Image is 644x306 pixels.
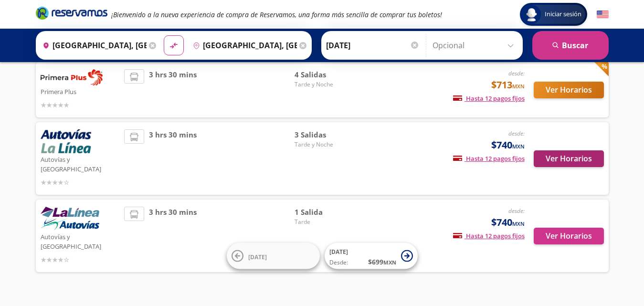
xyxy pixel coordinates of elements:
button: Ver Horarios [534,228,604,244]
span: $ 699 [368,257,396,267]
span: $713 [491,78,525,92]
span: 3 hrs 30 mins [149,69,197,110]
span: Iniciar sesión [541,10,585,19]
input: Opcional [433,33,518,57]
input: Buscar Origen [39,33,147,57]
em: desde: [508,69,525,77]
em: desde: [508,129,525,137]
img: Primera Plus [41,69,103,85]
a: Brand Logo [36,6,107,23]
span: Desde: [329,258,348,267]
i: Brand Logo [36,6,107,20]
small: MXN [512,143,525,150]
button: [DATE] [227,243,320,269]
span: $740 [491,215,525,230]
span: Hasta 12 pagos fijos [453,154,525,163]
button: Ver Horarios [534,82,604,98]
p: Primera Plus [41,85,120,97]
small: MXN [383,259,396,266]
p: Autovías y [GEOGRAPHIC_DATA] [41,231,120,251]
small: MXN [512,220,525,227]
input: Buscar Destino [189,33,297,57]
span: 1 Salida [295,207,361,218]
input: Elegir Fecha [326,33,420,57]
span: $740 [491,138,525,152]
span: [DATE] [248,253,267,261]
button: [DATE]Desde:$699MXN [325,243,418,269]
button: Buscar [532,31,609,60]
em: desde: [508,207,525,215]
span: Hasta 12 pagos fijos [453,94,525,103]
button: English [597,9,609,21]
span: Tarde y Noche [295,140,361,149]
span: Hasta 12 pagos fijos [453,232,525,240]
img: Autovías y La Línea [41,129,91,153]
span: 3 Salidas [295,129,361,140]
span: [DATE] [329,248,348,256]
span: 3 hrs 30 mins [149,129,197,188]
img: Autovías y La Línea [41,207,99,231]
span: Tarde y Noche [295,80,361,89]
button: Ver Horarios [534,150,604,167]
span: 3 hrs 30 mins [149,207,197,265]
span: Tarde [295,218,361,226]
span: 4 Salidas [295,69,361,80]
em: ¡Bienvenido a la nueva experiencia de compra de Reservamos, una forma más sencilla de comprar tus... [111,10,442,19]
small: MXN [512,83,525,90]
p: Autovías y [GEOGRAPHIC_DATA] [41,153,120,174]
